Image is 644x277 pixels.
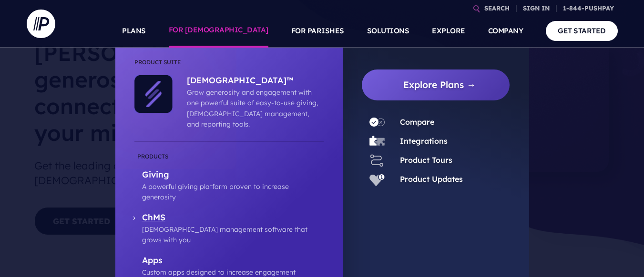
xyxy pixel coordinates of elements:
[488,14,523,48] a: COMPANY
[369,115,385,130] img: Compare - Icon
[369,172,385,187] img: Product Updates - Icon
[362,153,392,168] a: Product Tours - Icon
[369,69,510,100] a: Explore Plans →
[169,14,268,48] a: FOR [DEMOGRAPHIC_DATA]
[400,174,463,184] a: Product Updates
[142,169,324,181] p: Giving
[134,212,324,246] a: ChMS [DEMOGRAPHIC_DATA] management software that grows with you
[142,181,324,203] p: A powerful giving platform proven to increase generosity
[142,224,324,246] p: [DEMOGRAPHIC_DATA] management software that grows with you
[122,14,146,48] a: PLANS
[142,212,324,224] p: ChMS
[134,57,324,75] li: Product Suite
[134,151,324,203] a: Giving A powerful giving platform proven to increase generosity
[187,87,319,130] p: Grow generosity and engagement with one powerful suite of easy-to-use giving, [DEMOGRAPHIC_DATA] ...
[369,134,385,149] img: Integrations - Icon
[291,14,344,48] a: FOR PARISHES
[142,255,324,267] p: Apps
[173,75,319,130] a: [DEMOGRAPHIC_DATA]™ Grow generosity and engagement with one powerful suite of easy-to-use giving,...
[400,117,434,127] a: Compare
[187,75,319,87] p: [DEMOGRAPHIC_DATA]™
[369,153,385,168] img: Product Tours - Icon
[362,115,392,130] a: Compare - Icon
[546,21,618,40] a: GET STARTED
[400,155,452,165] a: Product Tours
[400,136,448,146] a: Integrations
[432,14,465,48] a: EXPLORE
[362,172,392,187] a: Product Updates - Icon
[367,14,409,48] a: SOLUTIONS
[134,75,173,113] img: ChurchStaq™ - Icon
[362,134,392,149] a: Integrations - Icon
